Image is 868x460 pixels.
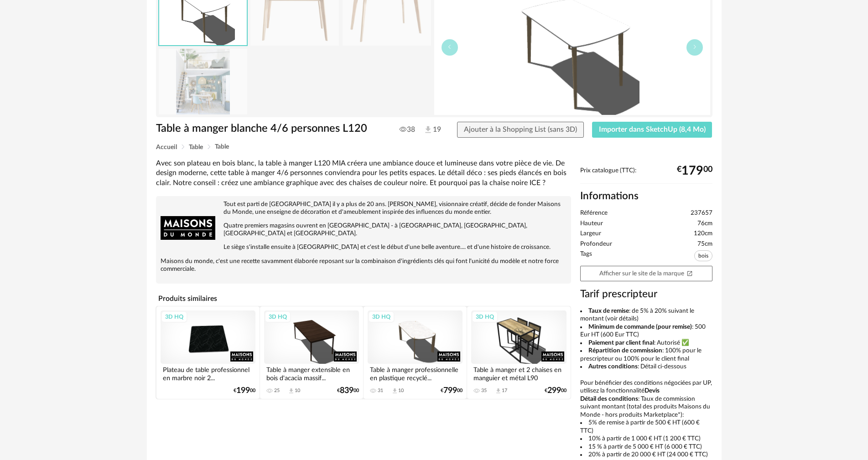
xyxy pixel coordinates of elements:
b: Détail des conditions [580,396,638,402]
span: 76cm [697,220,712,228]
span: Importer dans SketchUp (8,4 Mo) [599,126,706,133]
li: 10% à partir de 1 000 € HT (1 200 € TTC) [580,435,712,443]
h1: Table à manger blanche 4/6 personnes L120 [156,122,383,136]
h3: Tarif prescripteur [580,288,712,301]
div: Breadcrumb [156,144,712,150]
div: 10 [295,388,300,394]
div: € 00 [441,388,463,394]
p: Tout est parti de [GEOGRAPHIC_DATA] il y a plus de 20 ans. [PERSON_NAME], visionnaire créatif, dé... [161,201,567,216]
li: 5% de remise à partir de 500 € HT (600 € TTC) [580,419,712,435]
a: 3D HQ Table à manger extensible en bois d'acacia massif... 25 Download icon 10 €83900 [260,306,363,399]
p: Maisons du monde, c'est une recette savamment élaborée reposant sur la combinaison d'ingrédients ... [161,258,567,273]
div: 31 [378,388,383,394]
li: : 100% pour le prescripteur ou 100% pour le client final [580,347,712,363]
div: € 00 [545,388,567,394]
span: 19 [423,125,440,135]
img: brand logo [161,201,215,255]
button: Ajouter à la Shopping List (sans 3D) [457,122,584,138]
div: 3D HQ [368,311,395,323]
li: : 500 Eur HT (600 Eur TTC) [580,323,712,339]
a: 3D HQ Plateau de table professionnel en marbre noir 2... €19900 [156,306,260,399]
span: Largeur [580,230,601,238]
span: 199 [236,388,250,394]
div: € 00 [234,388,255,394]
div: 35 [481,388,487,394]
span: 179 [681,167,703,175]
img: table-a-manger-blanche-4-6-personnes-l120-1000-14-21-237657_3.jpg [159,49,247,114]
span: Ajouter à la Shopping List (sans 3D) [464,126,577,133]
b: Autres conditions [588,363,638,370]
span: 120cm [694,230,712,238]
span: Download icon [288,388,295,394]
div: 25 [274,388,280,394]
span: bois [694,250,712,261]
li: : Autorisé ✅ [580,339,712,347]
li: : Détail ci-dessous [580,363,712,371]
button: Importer dans SketchUp (8,4 Mo) [592,122,712,138]
a: Afficher sur le site de la marqueOpen In New icon [580,266,712,282]
span: Open In New icon [686,270,693,276]
div: Table à manger professionnelle en plastique recyclé... [368,364,463,382]
div: € 00 [337,388,359,394]
span: 75cm [697,240,712,248]
a: 3D HQ Table à manger professionnelle en plastique recyclé... 31 Download icon 10 €79900 [364,306,467,399]
div: Table à manger et 2 chaises en manguier et métal L90 [471,364,566,382]
div: € 00 [677,167,712,175]
li: : de 5% à 20% suivant le montant (voir détails) [580,307,712,323]
div: 17 [502,388,507,394]
span: Profondeur [580,240,612,248]
div: 10 [398,388,404,394]
b: Taux de remise [588,308,629,314]
li: 15 % à partir de 5 000 € HT (6 000 € TTC) [580,443,712,451]
div: Avec son plateau en bois blanc, la table à manger L120 MIA créera une ambiance douce et lumineuse... [156,159,571,188]
span: Accueil [156,144,177,150]
span: Hauteur [580,220,603,228]
a: 3D HQ Table à manger et 2 chaises en manguier et métal L90 35 Download icon 17 €29900 [467,306,570,399]
b: Paiement par client final [588,340,654,346]
div: 3D HQ [472,311,498,323]
h4: Produits similaires [156,292,571,305]
span: 299 [547,388,561,394]
span: 237657 [691,209,712,217]
div: Plateau de table professionnel en marbre noir 2... [161,364,255,382]
span: Download icon [391,388,398,394]
p: Quatre premiers magasins ouvrent en [GEOGRAPHIC_DATA] - à [GEOGRAPHIC_DATA], [GEOGRAPHIC_DATA], [... [161,222,567,238]
img: Téléchargements [423,125,433,134]
span: Table [189,144,203,150]
div: Table à manger extensible en bois d'acacia massif... [264,364,359,382]
b: Devis [645,388,660,394]
span: 839 [340,388,353,394]
span: Download icon [495,388,502,394]
span: Table [215,144,229,150]
span: 38 [400,125,415,134]
p: Le siège s'installe ensuite à [GEOGRAPHIC_DATA] et c'est le début d'une belle aventure.... et d'u... [161,243,567,251]
span: 799 [443,388,457,394]
div: Prix catalogue (TTC): [580,167,712,184]
h2: Informations [580,190,712,203]
b: Minimum de commande (pour remise) [588,324,692,330]
b: Répartition de commission [588,347,662,354]
span: Référence [580,209,608,217]
div: 3D HQ [265,311,291,323]
span: Tags [580,250,592,264]
div: 3D HQ [161,311,187,323]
